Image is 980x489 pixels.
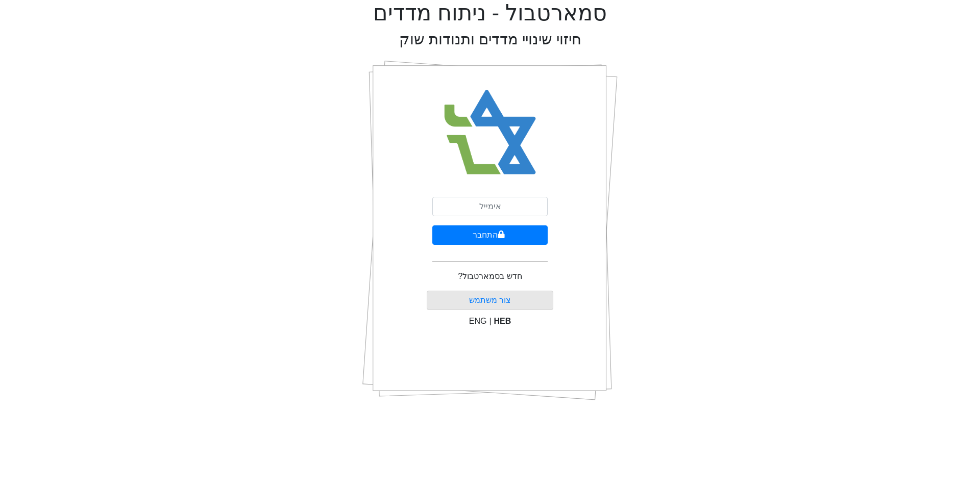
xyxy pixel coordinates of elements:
span: ENG [469,317,487,325]
button: צור משתמש [427,291,554,310]
input: אימייל [432,197,548,216]
h2: חיזוי שינויי מדדים ותנודות שוק [399,31,581,48]
img: Smart Bull [435,76,546,189]
span: | [489,317,491,325]
span: HEB [494,317,511,325]
p: חדש בסמארטבול? [458,270,522,282]
button: התחבר [432,225,548,245]
a: צור משתמש [469,296,511,304]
